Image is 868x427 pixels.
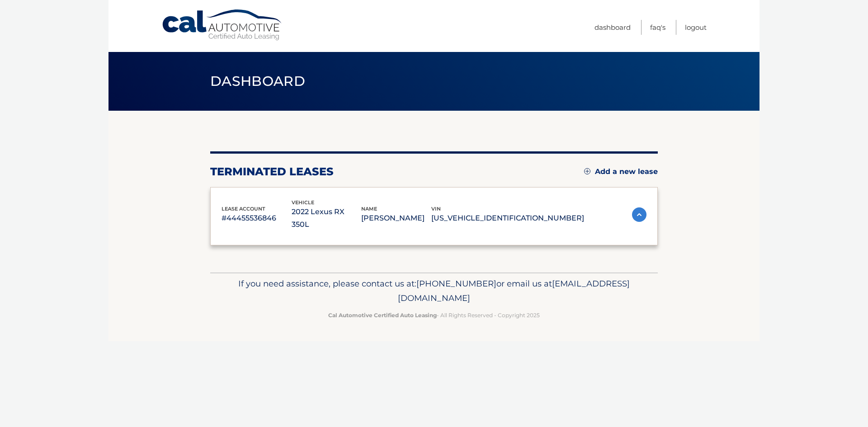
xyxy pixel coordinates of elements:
[594,20,631,35] a: Dashboard
[292,206,362,231] p: 2022 Lexus RX 350L
[584,168,590,174] img: add.svg
[292,199,314,206] span: vehicle
[161,9,283,41] a: Cal Automotive
[416,278,496,289] span: [PHONE_NUMBER]
[398,278,630,303] span: [EMAIL_ADDRESS][DOMAIN_NAME]
[431,212,584,225] p: [US_VEHICLE_IDENTIFICATION_NUMBER]
[210,165,334,178] h2: terminated leases
[361,212,431,225] p: [PERSON_NAME]
[216,277,652,305] p: If you need assistance, please contact us at: or email us at
[210,73,305,89] span: Dashboard
[216,310,652,320] p: - All Rights Reserved - Copyright 2025
[650,20,665,35] a: FAQ's
[685,20,707,35] a: Logout
[431,206,441,212] span: vin
[584,167,658,176] a: Add a new lease
[328,312,437,319] strong: Cal Automotive Certified Auto Leasing
[222,212,292,225] p: #44455536846
[632,207,646,222] img: accordion-active.svg
[222,206,265,212] span: lease account
[361,206,377,212] span: name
